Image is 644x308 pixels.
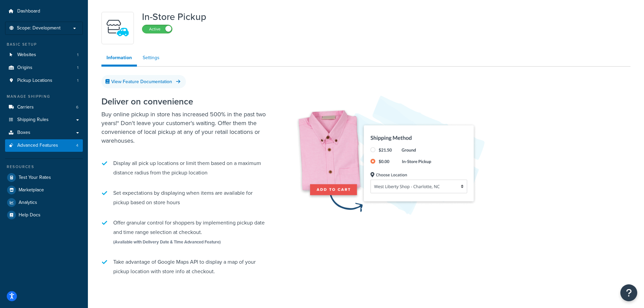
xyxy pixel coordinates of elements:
span: 1 [77,65,78,71]
span: Pickup Locations [17,78,52,84]
a: View Feature Documentation [101,75,186,88]
a: Settings [138,51,165,65]
h1: In-Store Pickup [142,12,206,22]
button: Open Resource Center [620,284,637,301]
li: Advanced Features [5,139,83,152]
span: 1 [77,78,78,84]
span: Shipping Rules [17,117,49,123]
a: Shipping Rules [5,114,83,126]
li: Offer granular control for shoppers by implementing pickup date and time range selection at check... [101,215,270,250]
span: Analytics [19,200,37,206]
img: In-Store Pickup [291,76,500,240]
img: wfgcfpwTIucLEAAAAASUVORK5CYII= [106,16,129,40]
a: Carriers6 [5,101,83,114]
small: (Available with Delivery Date & Time Advanced Feature) [113,239,221,245]
a: Dashboard [5,5,83,18]
span: Carriers [17,104,34,110]
p: Buy online pickup in store has increased 500% in the past two years!* Don't leave your customer's... [101,110,270,145]
span: Test Your Rates [19,175,51,181]
li: Display all pick up locations or limit them based on a maximum distance radius from the pickup lo... [101,155,270,181]
div: Resources [5,164,83,170]
a: Help Docs [5,209,83,221]
span: Scope: Development [17,25,61,31]
li: Carriers [5,101,83,114]
li: Websites [5,49,83,61]
a: Advanced Features4 [5,139,83,152]
a: Pickup Locations1 [5,74,83,87]
a: Analytics [5,196,83,209]
a: Test Your Rates [5,171,83,184]
span: 4 [76,143,78,148]
a: Websites1 [5,49,83,61]
a: Boxes [5,126,83,139]
li: Origins [5,62,83,74]
span: Websites [17,52,36,58]
span: 1 [77,52,78,58]
span: Origins [17,65,32,71]
div: Manage Shipping [5,94,83,99]
h2: Deliver on convenience [101,97,270,106]
span: Marketplace [19,187,44,193]
li: Pickup Locations [5,74,83,87]
label: Active [142,25,172,33]
span: 6 [76,104,78,110]
a: Information [101,51,137,67]
span: Advanced Features [17,143,58,148]
li: Take advantage of Google Maps API to display a map of your pickup location with store info at che... [101,254,270,280]
span: Help Docs [19,212,41,218]
li: Set expectations by displaying when items are available for pickup based on store hours [101,185,270,211]
span: Boxes [17,130,30,136]
div: Basic Setup [5,42,83,47]
a: Marketplace [5,184,83,196]
span: Dashboard [17,8,40,14]
a: Origins1 [5,62,83,74]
